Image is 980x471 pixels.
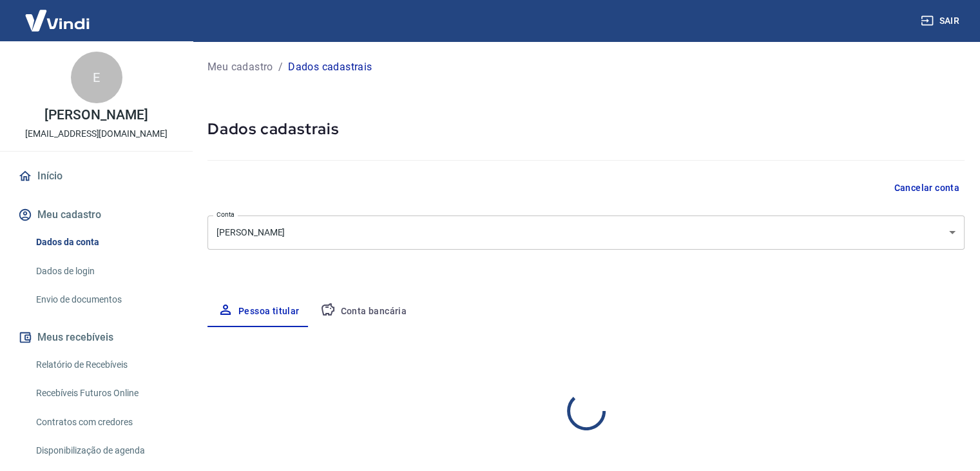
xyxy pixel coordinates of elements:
[207,215,965,250] div: [PERSON_NAME]
[207,59,273,75] a: Meu cadastro
[31,380,177,406] a: Recebíveis Futuros Online
[278,59,283,75] p: /
[216,210,235,219] label: Conta
[31,258,177,285] a: Dados de login
[207,296,310,327] button: Pessoa titular
[15,201,177,229] button: Meu cadastro
[207,119,965,139] h5: Dados cadastrais
[889,176,965,200] button: Cancelar conta
[31,352,177,378] a: Relatório de Recebíveis
[31,229,177,256] a: Dados da conta
[15,323,177,352] button: Meus recebíveis
[31,437,177,464] a: Disponibilização de agenda
[918,9,965,33] button: Sair
[310,296,418,327] button: Conta bancária
[288,59,372,75] p: Dados cadastrais
[15,1,99,40] img: Vindi
[31,286,177,313] a: Envio de documentos
[44,108,148,122] p: [PERSON_NAME]
[15,162,177,190] a: Início
[25,127,168,141] p: [EMAIL_ADDRESS][DOMAIN_NAME]
[31,409,177,436] a: Contratos com credores
[71,52,122,103] div: E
